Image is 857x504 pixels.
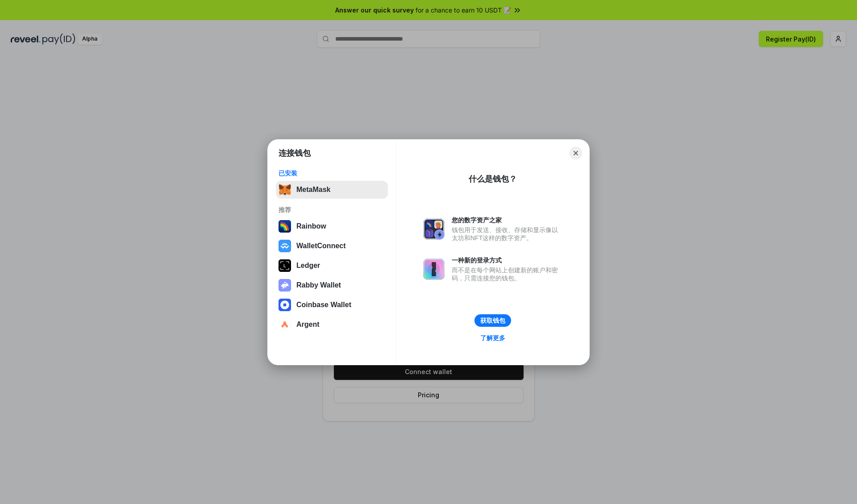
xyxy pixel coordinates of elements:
[452,226,562,242] div: 钱包用于发送、接收、存储和显示像以太坊和NFT这样的数字资产。
[279,318,291,331] img: svg+xml,%3Csvg%20width%3D%2228%22%20height%3D%2228%22%20viewBox%3D%220%200%2028%2028%22%20fill%3D...
[279,259,291,272] img: svg+xml,%3Csvg%20xmlns%3D%22http%3A%2F%2Fwww.w3.org%2F2000%2Fsvg%22%20width%3D%2228%22%20height%3...
[469,174,517,184] div: 什么是钱包？
[296,186,330,194] div: MetaMask
[279,220,291,233] img: svg+xml,%3Csvg%20width%3D%22120%22%20height%3D%22120%22%20viewBox%3D%220%200%20120%20120%22%20fil...
[276,237,388,255] button: WalletConnect
[279,148,311,158] h1: 连接钱包
[296,242,346,250] div: WalletConnect
[279,240,291,252] img: svg+xml,%3Csvg%20width%3D%2228%22%20height%3D%2228%22%20viewBox%3D%220%200%2028%2028%22%20fill%3D...
[276,316,388,333] button: Argent
[570,147,582,159] button: Close
[279,299,291,311] img: svg+xml,%3Csvg%20width%3D%2228%22%20height%3D%2228%22%20viewBox%3D%220%200%2028%2028%22%20fill%3D...
[276,217,388,235] button: Rainbow
[296,321,320,329] div: Argent
[452,216,562,224] div: 您的数字资产之家
[276,276,388,294] button: Rabby Wallet
[279,169,385,177] div: 已安装
[276,181,388,199] button: MetaMask
[296,222,326,230] div: Rainbow
[296,301,351,309] div: Coinbase Wallet
[475,332,511,344] a: 了解更多
[480,317,505,325] div: 获取钱包
[452,266,562,282] div: 而不是在每个网站上创建新的账户和密码，只需连接您的钱包。
[276,296,388,314] button: Coinbase Wallet
[276,257,388,275] button: Ledger
[279,279,291,292] img: svg+xml,%3Csvg%20xmlns%3D%22http%3A%2F%2Fwww.w3.org%2F2000%2Fsvg%22%20fill%3D%22none%22%20viewBox...
[474,314,511,327] button: 获取钱包
[279,183,291,196] img: svg+xml,%3Csvg%20fill%3D%22none%22%20height%3D%2233%22%20viewBox%3D%220%200%2035%2033%22%20width%...
[423,258,445,280] img: svg+xml,%3Csvg%20xmlns%3D%22http%3A%2F%2Fwww.w3.org%2F2000%2Fsvg%22%20fill%3D%22none%22%20viewBox...
[480,334,505,342] div: 了解更多
[296,281,341,289] div: Rabby Wallet
[452,256,562,264] div: 一种新的登录方式
[296,262,320,270] div: Ledger
[423,218,445,240] img: svg+xml,%3Csvg%20xmlns%3D%22http%3A%2F%2Fwww.w3.org%2F2000%2Fsvg%22%20fill%3D%22none%22%20viewBox...
[279,206,385,214] div: 推荐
